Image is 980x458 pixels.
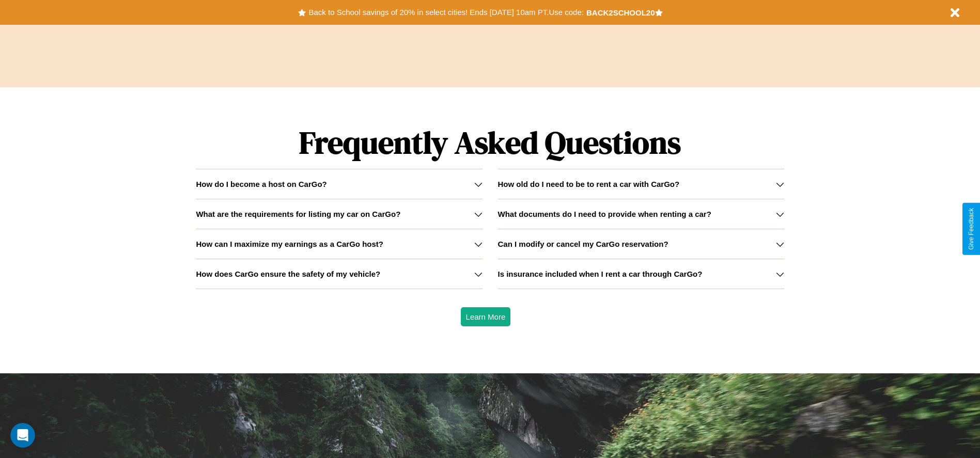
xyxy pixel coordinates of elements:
[498,210,711,218] h3: What documents do I need to provide when renting a car?
[196,240,383,248] h3: How can I maximize my earnings as a CarGo host?
[196,116,784,169] h1: Frequently Asked Questions
[196,210,400,218] h3: What are the requirements for listing my car on CarGo?
[306,5,586,20] button: Back to School savings of 20% in select cities! Ends [DATE] 10am PT.Use code:
[586,8,655,17] b: BACK2SCHOOL20
[196,180,326,188] h3: How do I become a host on CarGo?
[968,208,975,250] div: Give Feedback
[498,180,680,188] h3: How old do I need to be to rent a car with CarGo?
[461,307,511,326] button: Learn More
[196,270,380,278] h3: How does CarGo ensure the safety of my vehicle?
[498,240,668,248] h3: Can I modify or cancel my CarGo reservation?
[10,423,35,448] iframe: Intercom live chat
[498,270,703,278] h3: Is insurance included when I rent a car through CarGo?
